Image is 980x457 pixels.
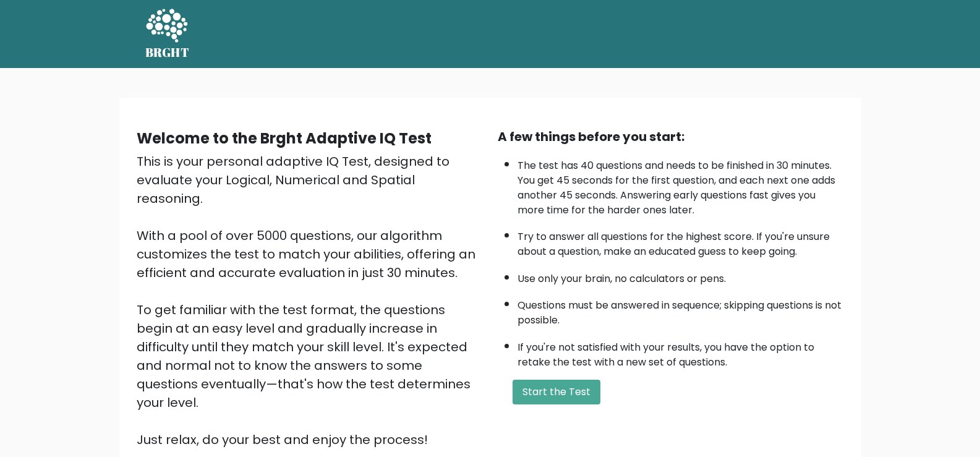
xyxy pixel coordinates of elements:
[518,292,844,328] li: Questions must be answered in sequence; skipping questions is not possible.
[518,152,844,218] li: The test has 40 questions and needs to be finished in 30 minutes. You get 45 seconds for the firs...
[145,45,190,60] h5: BRGHT
[513,380,600,404] button: Start the Test
[518,265,844,286] li: Use only your brain, no calculators or pens.
[137,152,483,449] div: This is your personal adaptive IQ Test, designed to evaluate your Logical, Numerical and Spatial ...
[145,5,190,63] a: BRGHT
[518,223,844,259] li: Try to answer all questions for the highest score. If you're unsure about a question, make an edu...
[498,127,844,146] div: A few things before you start:
[518,334,844,370] li: If you're not satisfied with your results, you have the option to retake the test with a new set ...
[137,128,432,148] b: Welcome to the Brght Adaptive IQ Test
